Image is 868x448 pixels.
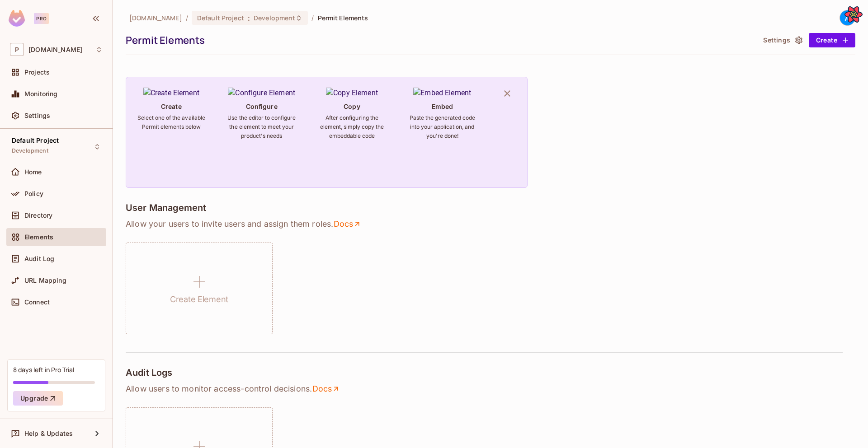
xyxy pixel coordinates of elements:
[247,14,250,22] span: :
[34,13,49,24] div: Pro
[24,233,53,241] span: Elements
[197,14,244,22] span: Default Project
[344,102,360,111] h4: Copy
[227,113,296,140] h6: Use the editor to configure the element to meet your product's needs
[129,14,182,22] span: the active workspace
[844,5,863,23] button: Open React Query Devtools
[24,212,52,219] span: Directory
[28,46,82,53] span: Workspace: permit.io
[170,293,228,306] h1: Create Element
[126,33,755,47] div: Permit Elements
[126,219,855,229] p: Allow your users to invite users and assign them roles .
[186,14,188,22] li: /
[254,14,295,22] span: Development
[759,33,805,47] button: Settings
[318,14,368,22] span: Permit Elements
[24,299,50,306] span: Connect
[24,168,42,176] span: Home
[12,147,48,154] span: Development
[161,102,182,111] h4: Create
[24,277,66,284] span: URL Mapping
[24,430,73,437] span: Help & Updates
[326,88,378,98] img: Copy Element
[126,202,206,213] h4: User Management
[312,383,340,394] a: Docs
[126,383,855,394] p: Allow users to monitor access-control decisions .
[311,14,314,22] li: /
[317,113,386,140] h6: After configuring the element, simply copy the embeddable code
[408,113,476,140] h6: Paste the generated code into your application, and you're done!
[143,88,199,98] img: Create Element
[246,102,278,111] h4: Configure
[333,219,362,229] a: Docs
[10,43,24,56] span: P
[13,391,63,406] button: Upgrade
[24,190,43,197] span: Policy
[840,10,855,26] div: A
[126,367,173,378] h4: Audit Logs
[12,137,59,144] span: Default Project
[432,102,453,111] h4: Embed
[24,90,58,98] span: Monitoring
[413,88,471,98] img: Embed Element
[137,113,206,131] h6: Select one of the available Permit elements below
[809,33,855,47] button: Create
[13,365,74,374] div: 8 days left in Pro Trial
[24,112,50,119] span: Settings
[24,69,50,76] span: Projects
[228,88,295,98] img: Configure Element
[24,255,54,262] span: Audit Log
[9,10,25,27] img: SReyMgAAAABJRU5ErkJggg==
